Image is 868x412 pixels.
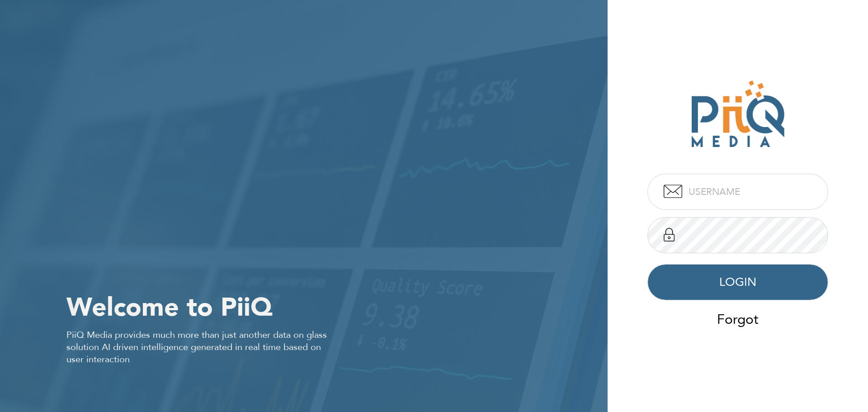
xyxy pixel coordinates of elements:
[647,264,828,300] button: LOGIN
[664,228,675,242] img: lock.png
[66,329,337,365] p: PiiQ Media provides much more than just another data on glass solution AI driven intelligence gen...
[690,80,785,148] img: logo.png
[664,185,682,198] img: email.png
[711,308,764,332] a: Forgot
[66,290,608,325] h1: Welcome to PiiQ
[647,174,828,210] input: USERNAME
